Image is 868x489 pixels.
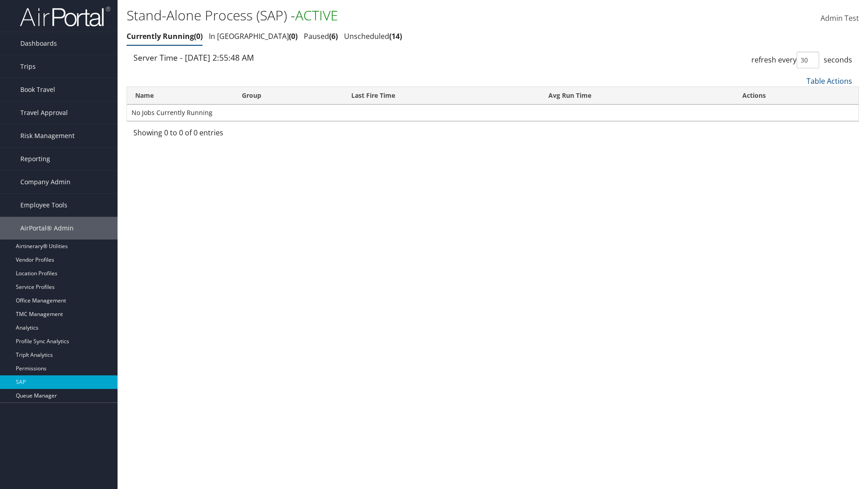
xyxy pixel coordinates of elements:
[20,101,68,124] span: Travel Approval
[289,31,297,41] span: 0
[389,31,402,41] span: 14
[329,31,338,41] span: 6
[20,171,71,193] span: Company Admin
[734,87,859,105] th: Actions
[821,5,859,33] a: Admin Test
[20,125,75,147] span: Risk Management
[20,55,36,78] span: Trips
[133,127,303,143] div: Showing 0 to 0 of 0 entries
[824,55,852,65] span: seconds
[343,87,540,105] th: Last Fire Time: activate to sort column ascending
[20,148,50,170] span: Reporting
[821,13,859,23] span: Admin Test
[20,78,55,101] span: Book Travel
[751,55,797,65] span: refresh every
[540,87,734,105] th: Avg Run Time: activate to sort column ascending
[807,76,852,86] a: Table Actions
[127,31,203,41] a: Currently Running0
[20,32,57,55] span: Dashboards
[127,105,859,121] td: No Jobs Currently Running
[20,217,74,240] span: AirPortal® Admin
[127,87,234,105] th: Name: activate to sort column ascending
[304,31,338,41] a: Paused6
[194,31,203,41] span: 0
[133,52,486,63] div: Server Time - [DATE] 2:55:48 AM
[295,6,338,24] span: ACTIVE
[344,31,402,41] a: Unscheduled14
[127,6,615,25] h1: Stand-Alone Process (SAP) -
[234,87,343,105] th: Group: activate to sort column ascending
[209,31,297,41] a: In [GEOGRAPHIC_DATA]0
[20,194,67,216] span: Employee Tools
[20,6,110,27] img: airportal-logo.png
